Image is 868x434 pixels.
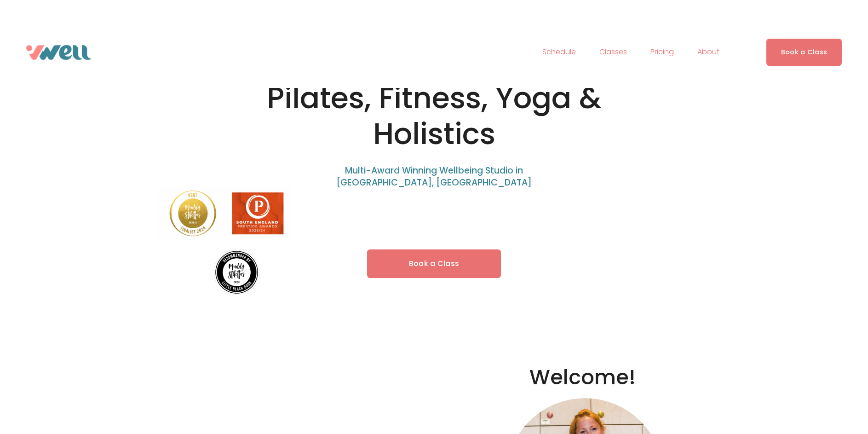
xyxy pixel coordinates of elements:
[367,249,501,278] a: Book a Class
[336,164,532,189] span: Multi-Award Winning Wellbeing Studio in [GEOGRAPHIC_DATA], [GEOGRAPHIC_DATA]
[599,45,627,60] a: folder dropdown
[766,39,842,66] a: Book a Class
[599,46,627,59] span: Classes
[697,45,719,60] a: folder dropdown
[697,46,719,59] span: About
[542,45,576,60] a: Schedule
[26,45,92,60] img: VWell
[529,364,640,391] h2: Welcome!
[650,45,674,60] a: Pricing
[228,80,640,153] h1: Pilates, Fitness, Yoga & Holistics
